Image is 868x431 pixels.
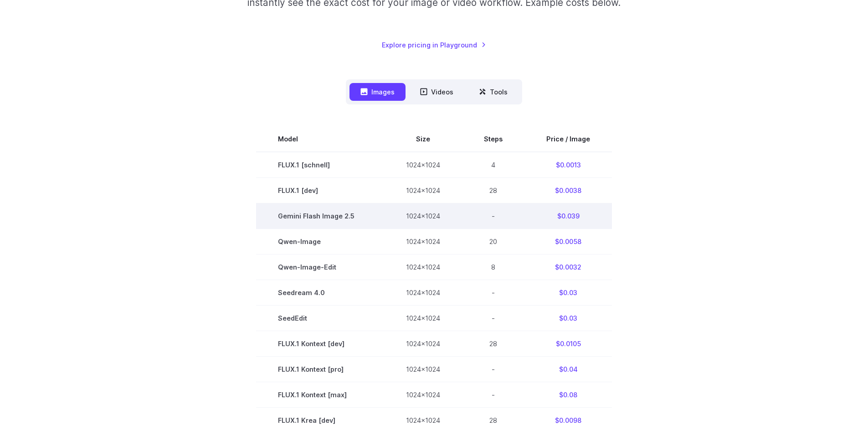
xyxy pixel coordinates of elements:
td: FLUX.1 Kontext [dev] [256,331,384,357]
td: $0.0013 [524,152,612,178]
td: 1024x1024 [384,331,462,357]
th: Model [256,126,384,152]
td: Qwen-Image [256,228,384,254]
td: $0.039 [524,203,612,228]
td: 1024x1024 [384,152,462,178]
td: $0.0058 [524,228,612,254]
td: - [462,306,524,331]
td: $0.03 [524,280,612,306]
td: - [462,382,524,408]
span: Gemini Flash Image 2.5 [278,211,362,221]
th: Steps [462,126,524,152]
td: 1024x1024 [384,203,462,228]
button: Tools [468,83,519,101]
button: Images [349,83,406,101]
td: FLUX.1 [dev] [256,177,384,203]
th: Price / Image [524,126,612,152]
td: $0.0105 [524,331,612,357]
td: 28 [462,331,524,357]
button: Videos [409,83,464,101]
td: FLUX.1 [schnell] [256,152,384,178]
td: 28 [462,177,524,203]
td: $0.0038 [524,177,612,203]
td: 1024x1024 [384,306,462,331]
td: - [462,280,524,306]
td: 8 [462,254,524,280]
td: 1024x1024 [384,177,462,203]
td: 1024x1024 [384,382,462,408]
td: $0.0032 [524,254,612,280]
td: SeedEdit [256,306,384,331]
td: - [462,357,524,382]
td: 20 [462,228,524,254]
td: - [462,203,524,228]
td: 1024x1024 [384,228,462,254]
th: Size [384,126,462,152]
td: 1024x1024 [384,254,462,280]
td: $0.03 [524,306,612,331]
td: $0.08 [524,382,612,408]
td: Seedream 4.0 [256,280,384,306]
td: FLUX.1 Kontext [pro] [256,357,384,382]
a: Explore pricing in Playground [382,40,486,50]
td: $0.04 [524,357,612,382]
td: 1024x1024 [384,280,462,306]
td: 1024x1024 [384,357,462,382]
td: Qwen-Image-Edit [256,254,384,280]
td: 4 [462,152,524,178]
td: FLUX.1 Kontext [max] [256,382,384,408]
